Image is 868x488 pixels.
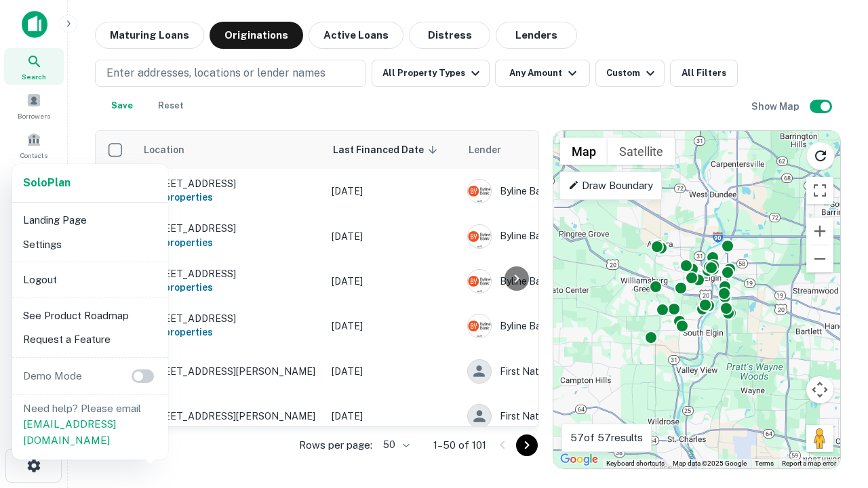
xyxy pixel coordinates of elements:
li: Settings [18,232,163,257]
strong: Solo Plan [23,176,71,189]
li: See Product Roadmap [18,304,163,328]
li: Request a Feature [18,327,163,352]
li: Landing Page [18,208,163,232]
a: SoloPlan [23,175,71,191]
a: [EMAIL_ADDRESS][DOMAIN_NAME] [23,418,116,446]
iframe: Chat Widget [800,380,868,445]
p: Need help? Please email [23,401,157,449]
li: Logout [18,268,163,292]
p: Demo Mode [18,368,87,384]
